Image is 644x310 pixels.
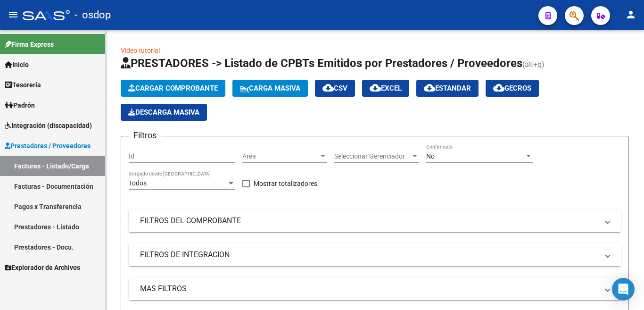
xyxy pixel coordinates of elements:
button: Descarga Masiva [121,104,207,121]
span: (alt+q) [522,60,545,69]
button: Estandar [416,80,479,97]
mat-icon: cloud_download [322,82,334,93]
span: PRESTADORES -> Listado de CPBTs Emitidos por Prestadores / Proveedores [121,57,522,70]
mat-expansion-panel-header: FILTROS DE INTEGRACION [129,243,621,266]
span: Descarga Masiva [128,108,199,117]
span: Tesorería [5,80,41,90]
span: Carga Masiva [240,84,300,92]
span: Cargar Comprobante [128,84,218,92]
span: CSV [322,84,347,92]
span: Explorador de Archivos [5,262,80,273]
div: Open Intercom Messenger [612,278,635,301]
span: Estandar [424,84,471,92]
h3: Filtros [129,129,161,142]
span: Padrón [5,100,35,110]
span: Integración (discapacidad) [5,120,92,131]
app-download-masive: Descarga masiva de comprobantes (adjuntos) [121,104,207,121]
mat-icon: menu [8,9,19,20]
button: CSV [315,80,355,97]
span: Prestadores / Proveedores [5,141,91,151]
span: Area [242,152,319,160]
mat-icon: person [625,9,636,20]
mat-icon: cloud_download [370,82,381,93]
mat-panel-title: FILTROS DEL COMPROBANTE [140,216,598,226]
mat-expansion-panel-header: MAS FILTROS [129,277,621,300]
button: Carga Masiva [232,80,308,97]
span: - osdop [74,5,111,25]
mat-panel-title: FILTROS DE INTEGRACION [140,250,598,260]
button: EXCEL [362,80,409,97]
button: Gecros [486,80,539,97]
span: Gecros [493,84,531,92]
mat-panel-title: MAS FILTROS [140,284,598,294]
span: No [426,152,435,160]
span: Mostrar totalizadores [254,178,317,189]
span: Firma Express [5,39,54,50]
span: Seleccionar Gerenciador [334,152,411,160]
span: Inicio [5,59,29,70]
mat-icon: cloud_download [424,82,435,93]
mat-icon: cloud_download [493,82,504,93]
button: Cargar Comprobante [121,80,225,97]
a: Video tutorial [121,47,160,54]
mat-expansion-panel-header: FILTROS DEL COMPROBANTE [129,209,621,232]
span: EXCEL [370,84,402,92]
span: Todos [129,179,147,187]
